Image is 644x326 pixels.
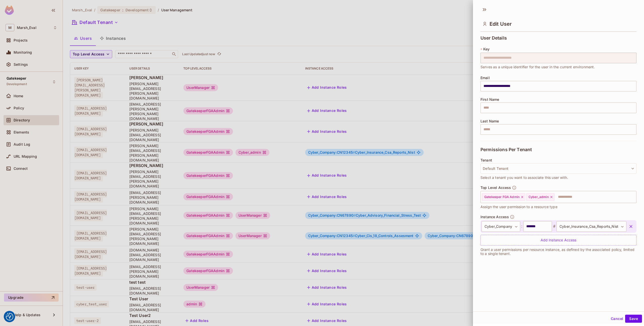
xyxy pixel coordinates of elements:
[625,315,642,323] button: Save
[552,223,556,230] span: #
[480,215,509,219] span: Instance Access
[480,186,511,190] span: Top Level Access
[480,235,636,246] div: Add Instance Access
[480,97,499,102] span: First Name
[6,313,13,320] button: Consent Preferences
[526,193,554,201] div: Cyber_admin
[520,223,523,230] span: :
[6,313,13,320] img: Revisit consent button
[634,196,635,197] button: Open
[480,76,490,80] span: Email
[482,193,525,201] div: Gatekeeper FGA Admin
[480,175,568,180] span: Select a tenant you want to associate this user with.
[480,119,499,123] span: Last Name
[529,195,549,199] span: Cyber_admin
[609,315,625,323] button: Cancel
[480,64,595,70] span: Serves as a unique identifier for the user in the current environment.
[480,163,636,174] button: Default Tenant
[480,158,492,162] span: Tenant
[480,36,507,41] span: User Details
[483,47,490,51] span: Key
[480,248,636,256] p: Grant a user permissions per resource instance, as defined by the associated policy, limited to a...
[490,21,512,27] span: Edit User
[480,147,532,152] span: Permissions Per Tenant
[481,221,520,232] div: Cyber_Company
[484,195,519,199] span: Gatekeeper FGA Admin
[480,204,557,210] span: Assign the user permission to a resource type
[556,221,626,232] div: Cyber_Insurance_Csa_Reports_Nist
